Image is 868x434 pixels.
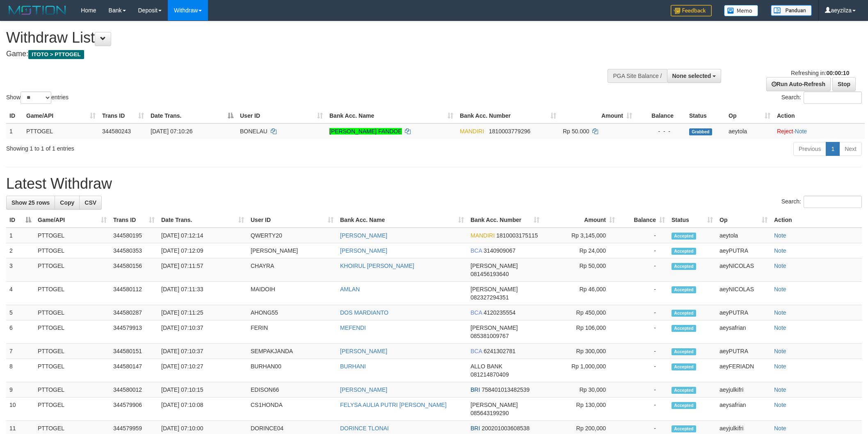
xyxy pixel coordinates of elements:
[618,359,668,382] td: -
[781,196,862,208] label: Search:
[340,232,387,239] a: [PERSON_NAME]
[158,258,247,282] td: [DATE] 07:11:57
[237,108,326,123] th: User ID: activate to sort column ascending
[6,320,34,344] td: 6
[774,108,865,123] th: Action
[158,243,247,258] td: [DATE] 07:12:09
[34,212,110,228] th: Game/API: activate to sort column ascending
[337,212,467,228] th: Bank Acc. Name: activate to sort column ascending
[247,382,337,397] td: EDISON66
[618,320,668,344] td: -
[774,232,786,239] a: Note
[34,243,110,258] td: PTTOGEL
[6,4,69,16] img: MOTION_logo.png
[158,359,247,382] td: [DATE] 07:10:27
[6,258,34,282] td: 3
[6,282,34,305] td: 4
[11,199,50,206] span: Show 25 rows
[672,402,696,409] span: Accepted
[560,108,635,123] th: Amount: activate to sort column ascending
[482,425,530,432] span: Copy 200201003608538 to clipboard
[471,333,509,339] span: Copy 085381009767 to clipboard
[716,282,771,305] td: aeyNICOLAS
[774,123,865,139] td: ·
[774,425,786,432] a: Note
[618,397,668,421] td: -
[340,263,414,269] a: KHOIRUL [PERSON_NAME]
[618,258,668,282] td: -
[618,382,668,397] td: -
[34,344,110,359] td: PTTOGEL
[543,320,618,344] td: Rp 106,000
[471,263,518,269] span: [PERSON_NAME]
[793,142,826,156] a: Previous
[6,228,34,243] td: 1
[804,91,862,104] input: Search:
[774,263,786,269] a: Note
[110,397,158,421] td: 344579906
[543,212,618,228] th: Amount: activate to sort column ascending
[471,386,480,393] span: BRI
[147,108,237,123] th: Date Trans.: activate to sort column descending
[6,108,23,123] th: ID
[725,123,774,139] td: aeytola
[247,228,337,243] td: QWERTY20
[484,348,516,354] span: Copy 6241302781 to clipboard
[471,247,482,254] span: BCA
[672,233,696,240] span: Accepted
[247,305,337,320] td: AHONG55
[716,382,771,397] td: aeyjulkifri
[240,128,267,135] span: BONELAU
[672,325,696,332] span: Accepted
[23,108,99,123] th: Game/API: activate to sort column ascending
[543,258,618,282] td: Rp 50,000
[60,199,74,206] span: Copy
[839,142,862,156] a: Next
[460,128,484,135] span: MANDIRI
[716,397,771,421] td: aeysafrian
[6,212,34,228] th: ID: activate to sort column descending
[672,348,696,355] span: Accepted
[774,363,786,370] a: Note
[471,232,495,239] span: MANDIRI
[23,123,99,139] td: PTTOGEL
[774,309,786,316] a: Note
[774,247,786,254] a: Note
[110,258,158,282] td: 344580156
[672,286,696,293] span: Accepted
[484,247,516,254] span: Copy 3140909067 to clipboard
[543,282,618,305] td: Rp 46,000
[158,228,247,243] td: [DATE] 07:12:14
[6,176,862,192] h1: Latest Withdraw
[484,309,516,316] span: Copy 4120235554 to clipboard
[543,397,618,421] td: Rp 130,000
[247,258,337,282] td: CHAYRA
[667,69,722,83] button: None selected
[471,410,509,416] span: Copy 085643199290 to clipboard
[340,324,366,331] a: MEFENDI
[6,397,34,421] td: 10
[672,310,696,317] span: Accepted
[471,402,518,408] span: [PERSON_NAME]
[766,77,831,91] a: Run Auto-Refresh
[55,196,80,210] a: Copy
[340,309,388,316] a: DOS MARDIANTO
[689,128,712,135] span: Grabbed
[110,282,158,305] td: 344580112
[482,386,530,393] span: Copy 758401013482539 to clipboard
[471,271,509,277] span: Copy 081456193640 to clipboard
[716,359,771,382] td: aeyFERIADN
[471,286,518,292] span: [PERSON_NAME]
[340,386,387,393] a: [PERSON_NAME]
[158,382,247,397] td: [DATE] 07:10:15
[110,212,158,228] th: Trans ID: activate to sort column ascending
[102,128,131,135] span: 344580243
[247,344,337,359] td: SEMPAKJANDA
[496,232,538,239] span: Copy 1810003175115 to clipboard
[28,50,84,59] span: ITOTO > PTTOGEL
[85,199,96,206] span: CSV
[543,344,618,359] td: Rp 300,000
[6,141,356,153] div: Showing 1 to 1 of 1 entries
[99,108,147,123] th: Trans ID: activate to sort column ascending
[6,196,55,210] a: Show 25 rows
